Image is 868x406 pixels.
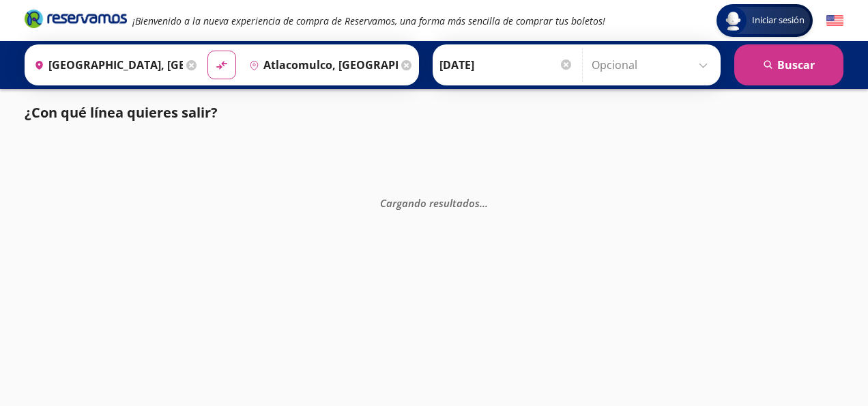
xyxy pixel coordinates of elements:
button: English [826,12,843,29]
span: . [482,196,485,210]
p: ¿Con qué línea quieres salir? [25,103,218,123]
span: Iniciar sesión [747,14,810,27]
input: Buscar Origen [29,48,183,82]
i: Brand Logo [25,8,127,29]
input: Buscar Destino [244,48,398,82]
a: Brand Logo [25,8,127,33]
input: Opcional [592,48,714,82]
input: Elegir Fecha [439,48,573,82]
em: ¡Bienvenido a la nueva experiencia de compra de Reservamos, una forma más sencilla de comprar tus... [132,14,605,27]
span: . [485,196,488,210]
button: Buscar [734,44,843,85]
em: Cargando resultados [380,196,488,210]
span: . [480,196,482,210]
